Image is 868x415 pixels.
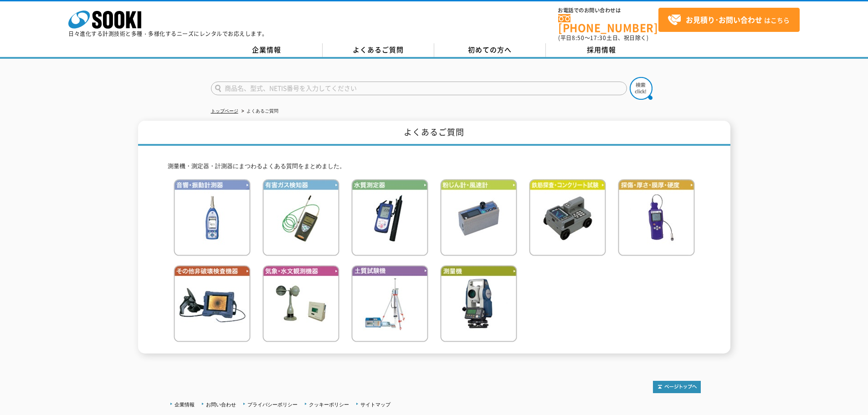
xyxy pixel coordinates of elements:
[668,13,790,27] span: はこちら
[558,34,648,42] span: (平日 ～ 土日、祝日除く)
[262,265,339,342] img: 気象・水文観測機器
[211,43,323,57] a: 企業情報
[440,179,517,256] img: 粉じん計・風速計
[468,45,512,55] span: 初めての方へ
[247,402,298,407] a: プライバシーポリシー
[590,34,606,42] span: 17:30
[351,179,428,256] img: 水質測定器
[323,43,434,57] a: よくあるご質問
[211,108,238,113] a: トップページ
[309,402,349,407] a: クッキーポリシー
[653,381,701,393] img: トップページへ
[658,8,800,32] a: お見積り･お問い合わせはこちら
[174,179,251,256] img: 音響・振動計測器
[546,43,657,57] a: 採用情報
[351,265,428,342] img: 土質試験機
[558,8,658,13] span: お電話でのお問い合わせは
[262,179,339,256] img: 有害ガス検知器
[68,31,268,36] p: 日々進化する計測技術と多種・多様化するニーズにレンタルでお応えします。
[558,14,658,33] a: [PHONE_NUMBER]
[175,402,195,407] a: 企業情報
[630,77,652,100] img: btn_search.png
[138,121,730,146] h1: よくあるご質問
[572,34,585,42] span: 8:50
[529,179,606,256] img: 鉄筋検査・コンクリート試験
[211,82,627,95] input: 商品名、型式、NETIS番号を入力してください
[440,265,517,342] img: 測量機
[174,265,251,342] img: その他非破壊検査機器
[434,43,546,57] a: 初めての方へ
[618,179,695,256] img: 探傷・厚さ・膜厚・硬度
[360,402,390,407] a: サイトマップ
[240,107,278,116] li: よくあるご質問
[168,162,701,171] p: 測量機・測定器・計測器にまつわるよくある質問をまとめました。
[206,402,236,407] a: お問い合わせ
[686,14,762,25] strong: お見積り･お問い合わせ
